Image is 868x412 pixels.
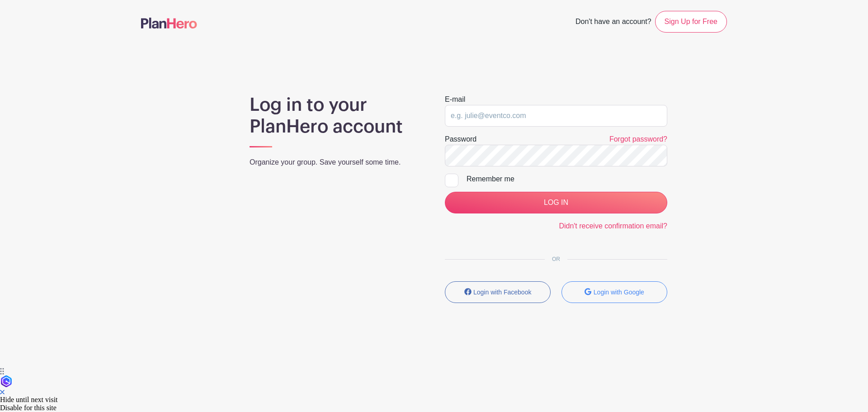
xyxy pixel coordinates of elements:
[445,105,667,127] input: e.g. julie@eventco.com
[561,281,667,303] button: Login with Google
[609,135,667,143] a: Forgot password?
[467,174,667,185] div: Remember me
[559,222,667,230] a: Didn't receive confirmation email?
[473,289,531,296] small: Login with Facebook
[250,157,423,168] p: Organize your group. Save yourself some time.
[141,18,197,28] img: logo-507f7623f17ff9eddc593b1ce0a138ce2505c220e1c5a4e2b4648c50719b7d32.svg
[250,94,423,137] h1: Log in to your PlanHero account
[655,11,727,33] a: Sign Up for Free
[576,13,651,33] span: Don't have an account?
[445,192,667,213] input: LOG IN
[445,94,465,105] label: E-mail
[445,281,551,303] button: Login with Facebook
[545,256,567,262] span: OR
[594,289,644,296] small: Login with Google
[445,134,476,145] label: Password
